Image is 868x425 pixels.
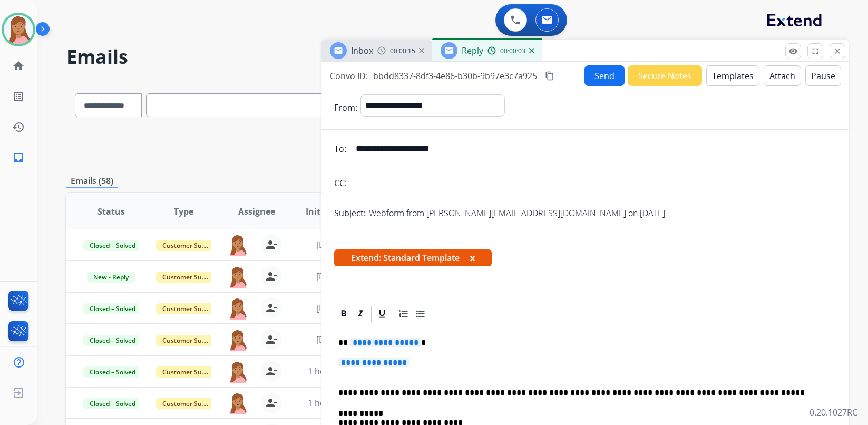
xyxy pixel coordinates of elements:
span: Reply [462,45,483,56]
mat-icon: remove_red_eye [788,46,798,56]
span: Status [97,205,125,218]
h2: Emails [66,46,843,67]
button: Secure Notes [628,65,702,86]
button: x [470,252,475,264]
span: Extend: Standard Template [334,249,492,266]
img: agent-avatar [227,234,248,256]
span: [DATE] [316,334,343,345]
span: Closed – Solved [83,398,142,409]
mat-icon: fullscreen [811,46,820,56]
span: Closed – Solved [83,303,142,314]
mat-icon: person_remove [265,333,278,346]
mat-icon: person_remove [265,302,278,314]
button: Templates [706,65,759,86]
p: From: [334,101,357,114]
span: 00:00:15 [390,47,415,55]
p: Subject: [334,207,366,219]
span: [DATE] [316,271,343,282]
img: avatar [4,15,33,44]
span: Customer Support [156,240,225,251]
span: 00:00:03 [500,47,525,55]
p: Emails (58) [66,175,118,188]
mat-icon: content_copy [545,71,554,81]
span: Customer Support [156,335,225,346]
span: Closed – Solved [83,240,142,251]
span: Closed – Solved [83,335,142,346]
span: bbdd8337-8df3-4e86-b30b-9b97e3c7a925 [373,70,537,82]
span: 1 hour ago [308,365,351,377]
div: Bold [336,306,352,322]
mat-icon: list_alt [12,90,25,103]
mat-icon: inbox [12,151,25,164]
span: New - Reply [87,272,135,283]
span: Initial Date [306,205,353,218]
span: [DATE] [316,302,343,314]
img: agent-avatar [227,266,248,288]
div: Italic [353,306,368,322]
span: Customer Support [156,272,225,283]
img: agent-avatar [227,297,248,320]
span: Customer Support [156,366,225,378]
span: Customer Support [156,398,225,409]
mat-icon: home [12,60,25,72]
mat-icon: person_remove [265,238,278,251]
img: agent-avatar [227,392,248,414]
mat-icon: person_remove [265,397,278,409]
span: [DATE] [316,239,343,250]
p: Webform from [PERSON_NAME][EMAIL_ADDRESS][DOMAIN_NAME] on [DATE] [369,207,665,219]
mat-icon: person_remove [265,270,278,283]
mat-icon: history [12,121,25,133]
p: CC: [334,177,347,189]
p: 0.20.1027RC [810,406,857,419]
span: Type [174,205,193,218]
mat-icon: close [833,46,842,56]
button: Attach [764,65,801,86]
img: agent-avatar [227,329,248,351]
p: To: [334,142,346,155]
span: 1 hour ago [308,397,351,409]
div: Ordered List [396,306,412,322]
p: Convo ID: [330,70,368,82]
span: Inbox [351,45,373,56]
button: Send [584,65,625,86]
span: Assignee [238,205,275,218]
div: Underline [374,306,390,322]
div: Bullet List [413,306,428,322]
span: Customer Support [156,303,225,314]
img: agent-avatar [227,361,248,383]
span: Closed – Solved [83,366,142,378]
button: Pause [805,65,841,86]
mat-icon: person_remove [265,365,278,378]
